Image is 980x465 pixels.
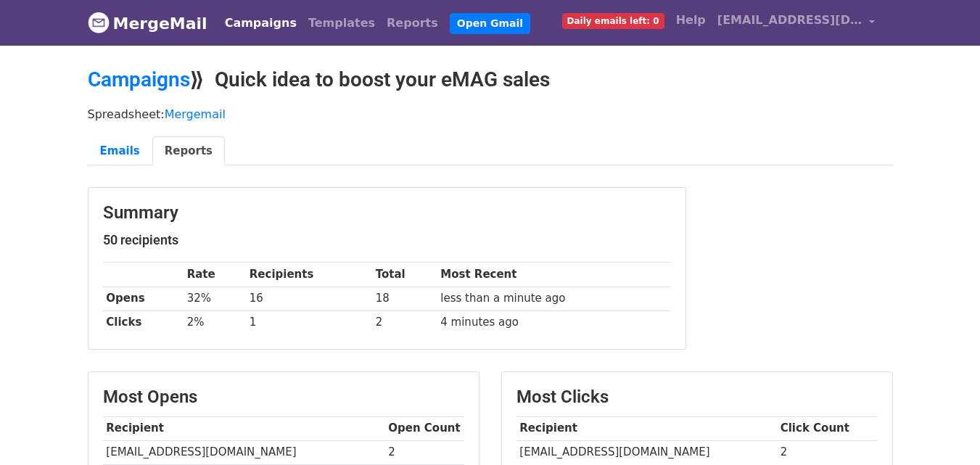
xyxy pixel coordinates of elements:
[381,9,444,38] a: Reports
[246,310,372,334] td: 1
[372,263,437,287] th: Total
[88,67,893,92] h2: ⟫ Quick idea to boost your eMAG sales
[103,202,671,223] h3: Summary
[556,6,670,35] a: Daily emails left: 0
[385,440,464,464] td: 2
[103,440,385,464] td: [EMAIL_ADDRESS][DOMAIN_NAME]
[184,310,246,334] td: 2%
[385,416,464,440] th: Open Count
[103,310,184,334] th: Clicks
[717,12,862,29] span: [EMAIL_ADDRESS][DOMAIN_NAME]
[437,287,670,310] td: less than a minute ago
[103,232,671,248] h5: 50 recipients
[450,13,530,34] a: Open Gmail
[88,136,152,166] a: Emails
[246,287,372,310] td: 16
[219,9,302,38] a: Campaigns
[670,6,712,35] a: Help
[562,13,664,29] span: Daily emails left: 0
[88,12,110,33] img: MergeMail logo
[88,107,893,122] p: Spreadsheet:
[372,310,437,334] td: 2
[437,310,670,334] td: 4 minutes ago
[103,416,385,440] th: Recipient
[88,67,190,91] a: Campaigns
[152,136,225,166] a: Reports
[777,416,878,440] th: Click Count
[516,416,777,440] th: Recipient
[437,263,670,287] th: Most Recent
[372,287,437,310] td: 18
[246,263,372,287] th: Recipients
[184,287,246,310] td: 32%
[712,6,881,40] a: [EMAIL_ADDRESS][DOMAIN_NAME]
[516,440,777,464] td: [EMAIL_ADDRESS][DOMAIN_NAME]
[302,9,381,38] a: Templates
[165,107,226,121] a: Mergemail
[184,263,246,287] th: Rate
[103,387,464,408] h3: Most Opens
[777,440,878,464] td: 2
[88,8,207,38] a: MergeMail
[516,387,878,408] h3: Most Clicks
[103,287,184,310] th: Opens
